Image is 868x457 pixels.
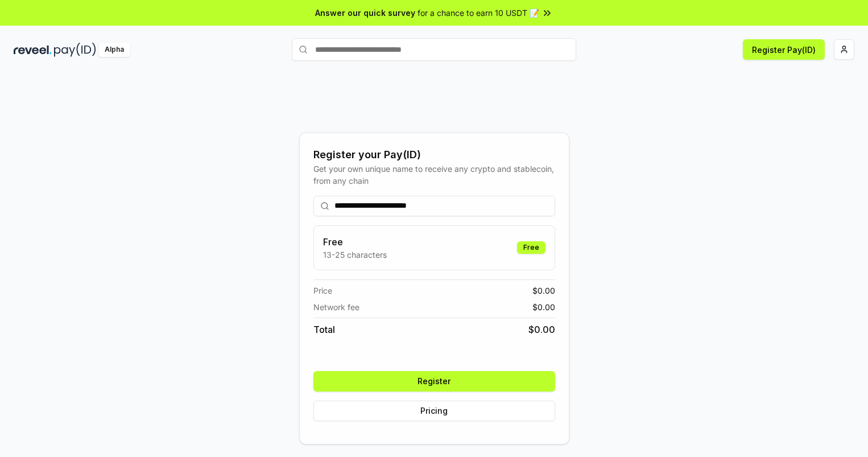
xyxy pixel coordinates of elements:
[313,371,555,392] button: Register
[743,39,825,60] button: Register Pay(ID)
[528,323,555,336] span: $ 0.00
[323,249,387,261] p: 13-25 characters
[313,285,332,297] span: Price
[14,43,52,57] img: reveel_dark
[98,43,130,57] div: Alpha
[313,323,335,336] span: Total
[532,301,555,313] span: $ 0.00
[54,43,96,57] img: pay_id
[418,7,539,19] span: for a chance to earn 10 USDT 📝
[313,401,555,421] button: Pricing
[532,285,555,297] span: $ 0.00
[313,163,555,187] div: Get your own unique name to receive any crypto and stablecoin, from any chain
[313,301,359,313] span: Network fee
[315,7,415,19] span: Answer our quick survey
[517,241,545,254] div: Free
[313,147,555,163] div: Register your Pay(ID)
[323,235,387,249] h3: Free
